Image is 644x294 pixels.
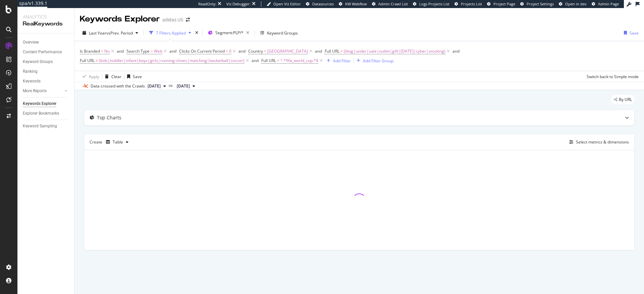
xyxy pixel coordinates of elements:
[419,1,449,6] span: Logs Projects List
[177,83,190,89] span: 2024 Sep. 17th
[145,82,169,90] button: [DATE]
[630,30,639,36] div: Save
[169,48,176,54] div: and
[229,47,231,56] span: 0
[312,1,334,6] span: Datasources
[261,58,276,63] span: Full URL
[267,30,298,36] div: Keyword Groups
[89,74,99,79] div: Apply
[147,27,194,38] button: 7 Filters Applied
[413,1,449,7] a: Logs Projects List
[258,27,301,38] button: Keyword Groups
[306,1,334,7] a: Datasources
[23,87,63,95] a: More Reports
[454,1,482,7] a: Projects List
[89,30,106,36] span: Last Year
[493,1,515,6] span: Project Page
[80,13,160,25] div: Keywords Explorer
[23,110,69,117] a: Explorer Bookmarks
[148,83,161,89] span: 2025 Oct. 1st
[99,56,245,65] span: (kids|toddler|infant|boys|girls|running-shoes|matching|basketball|soccer)
[215,30,244,36] span: Segment: PLP/*
[23,39,39,46] div: Overview
[91,83,145,89] div: Data crossed with the Crawls
[23,87,47,95] div: More Reports
[205,27,252,38] button: Segment:PLP/*
[133,74,142,79] div: Save
[487,1,515,7] a: Project Page
[23,49,62,56] div: Content Performance
[273,1,301,6] span: Open Viz Editor
[324,57,351,65] button: Add Filter
[179,48,225,54] span: Clicks On Current Period
[452,48,460,54] div: and
[559,1,587,7] a: Open in dev
[344,47,445,56] span: (blog|under|sale|outlet|gift|[DATE]|cyber|stocking)
[23,58,69,65] a: Keyword Groups
[169,48,176,54] button: and
[23,78,69,85] a: Keywords
[611,95,635,104] div: legacy label
[80,27,141,38] button: Last YearvsPrev. Period
[567,138,629,146] button: Select metrics & dimensions
[96,58,98,63] span: ≠
[174,82,198,90] button: [DATE]
[565,1,587,6] span: Open in dev
[198,1,216,7] div: ReadOnly:
[248,48,263,54] span: Country
[280,56,318,65] span: ^.*fifa_world_cup.*$
[80,48,100,54] span: Is Branded
[345,1,367,6] span: KW Webflow
[23,123,69,130] a: Keyword Sampling
[80,71,99,82] button: Apply
[23,49,69,56] a: Content Performance
[23,100,69,107] a: Keywords Explorer
[117,48,124,54] button: and
[113,140,123,144] div: Table
[154,47,162,56] span: Web
[97,114,121,121] div: Top Charts
[104,47,110,56] span: No
[315,48,322,54] button: and
[151,48,153,54] span: =
[592,1,619,7] a: Admin Page
[23,68,69,75] a: Ranking
[23,58,53,65] div: Keyword Groups
[23,68,38,75] div: Ranking
[162,16,183,23] div: adidas US
[156,30,186,36] div: 7 Filters Applied
[363,58,393,64] div: Add Filter Group
[452,48,460,54] button: and
[520,1,554,7] a: Project Settings
[461,1,482,6] span: Projects List
[576,139,629,145] div: Select metrics & dimensions
[23,39,69,46] a: Overview
[527,1,554,6] span: Project Settings
[226,1,251,7] div: Viz Debugger:
[103,137,131,148] button: Table
[354,57,393,65] button: Add Filter Group
[169,82,174,89] span: vs
[333,58,351,64] div: Add Filter
[372,1,408,7] a: Admin Crawl List
[238,48,246,54] button: and
[252,58,259,63] div: and
[277,58,279,63] span: =
[267,47,308,56] span: [GEOGRAPHIC_DATA]
[80,58,95,63] span: Full URL
[584,71,639,82] button: Switch back to Simple mode
[23,110,59,117] div: Explorer Bookmarks
[587,74,639,79] div: Switch back to Simple mode
[102,71,121,82] button: Clear
[23,20,69,28] div: RealKeywords
[315,48,322,54] div: and
[186,17,190,22] div: arrow-right-arrow-left
[619,98,632,102] span: By URL
[106,30,133,36] span: vs Prev. Period
[264,48,266,54] span: =
[23,123,57,130] div: Keyword Sampling
[226,48,228,54] span: >
[339,1,367,7] a: KW Webflow
[252,57,259,64] button: and
[126,48,150,54] span: Search Type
